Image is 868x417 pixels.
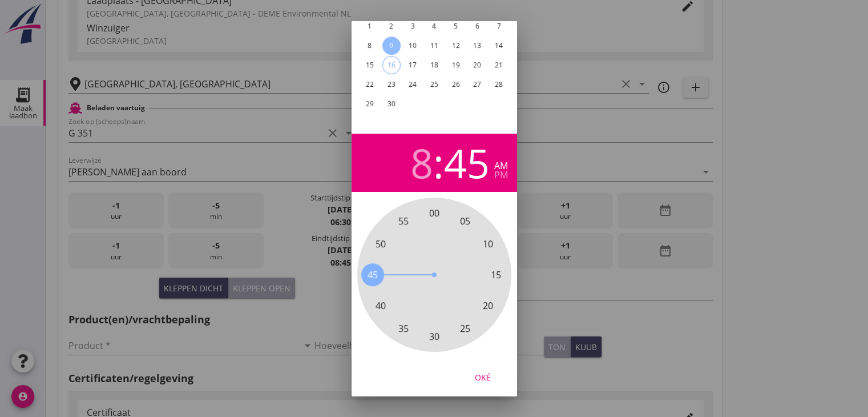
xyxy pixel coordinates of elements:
button: 22 [360,75,378,94]
div: 16 [382,57,399,74]
button: 27 [468,75,486,94]
button: 29 [360,95,378,113]
button: 20 [468,56,486,74]
button: 9 [382,37,400,55]
button: 16 [382,56,400,74]
button: 2 [382,17,400,35]
button: 18 [425,56,443,74]
button: 11 [425,37,443,55]
span: 45 [368,268,378,282]
button: 26 [446,75,465,94]
span: 30 [429,330,439,343]
button: 10 [403,37,422,55]
span: 50 [376,237,386,251]
button: Oké [458,367,508,387]
div: am [494,161,508,170]
span: 10 [482,237,492,251]
span: 00 [429,206,439,220]
button: 25 [425,75,443,94]
span: 20 [482,299,492,312]
div: 8 [410,143,433,183]
button: 8 [360,37,378,55]
span: 40 [376,299,386,312]
button: 24 [403,75,422,94]
button: 7 [490,17,508,35]
span: 05 [460,214,470,228]
button: 14 [490,37,508,55]
div: pm [494,170,508,179]
button: 30 [382,95,400,113]
span: 35 [398,321,409,335]
div: Oké [467,371,499,383]
button: 3 [403,17,422,35]
button: 13 [468,37,486,55]
button: 5 [446,17,465,35]
button: 23 [382,75,400,94]
button: 17 [403,56,422,74]
button: 6 [468,17,486,35]
div: 45 [444,143,490,183]
button: 19 [446,56,465,74]
span: 55 [398,214,409,228]
span: 25 [460,321,470,335]
button: 21 [490,56,508,74]
button: 15 [360,56,378,74]
span: : [433,143,444,183]
button: 1 [360,17,378,35]
button: 4 [425,17,443,35]
button: 28 [490,75,508,94]
button: 12 [446,37,465,55]
span: 15 [491,268,501,282]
